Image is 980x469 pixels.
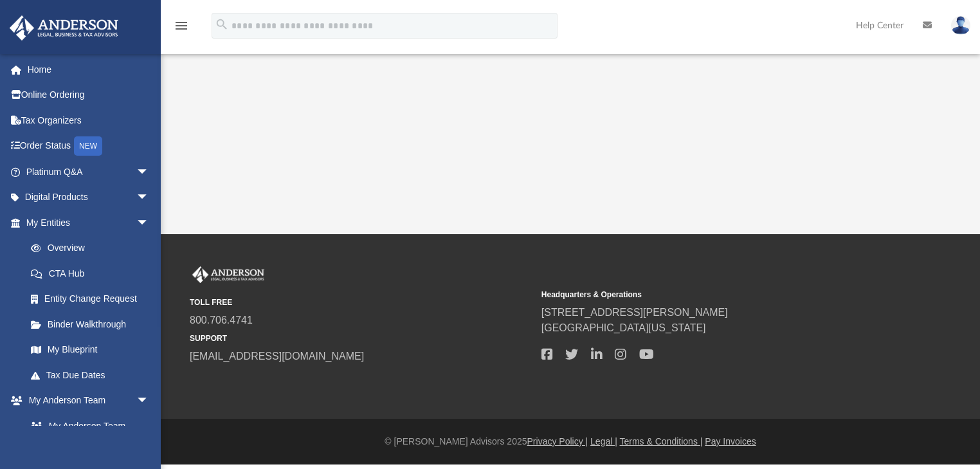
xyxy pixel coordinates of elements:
[136,388,162,414] span: arrow_drop_down
[951,16,970,35] img: User Pic
[9,107,168,133] a: Tax Organizers
[18,286,168,312] a: Entity Change Request
[174,18,189,33] i: menu
[9,185,168,210] a: Digital Productsarrow_drop_down
[161,435,980,448] div: © [PERSON_NAME] Advisors 2025
[18,261,168,286] a: CTA Hub
[74,136,102,156] div: NEW
[18,311,168,337] a: Binder Walkthrough
[9,388,162,414] a: My Anderson Teamarrow_drop_down
[190,266,267,283] img: Anderson Advisors Platinum Portal
[9,82,168,108] a: Online Ordering
[705,436,756,446] a: Pay Invoices
[136,185,162,211] span: arrow_drop_down
[541,322,706,333] a: [GEOGRAPHIC_DATA][US_STATE]
[9,57,168,82] a: Home
[18,337,162,363] a: My Blueprint
[9,159,168,185] a: Platinum Q&Aarrow_drop_down
[9,133,168,160] a: Order StatusNEW
[541,307,728,318] a: [STREET_ADDRESS][PERSON_NAME]
[136,210,162,236] span: arrow_drop_down
[541,289,884,300] small: Headquarters & Operations
[9,210,168,235] a: My Entitiesarrow_drop_down
[215,17,229,32] i: search
[190,297,532,308] small: TOLL FREE
[527,436,588,446] a: Privacy Policy |
[174,24,189,33] a: menu
[136,159,162,185] span: arrow_drop_down
[190,351,364,362] a: [EMAIL_ADDRESS][DOMAIN_NAME]
[18,235,168,261] a: Overview
[590,436,617,446] a: Legal |
[190,333,532,344] small: SUPPORT
[190,315,253,326] a: 800.706.4741
[620,436,703,446] a: Terms & Conditions |
[18,362,168,388] a: Tax Due Dates
[18,413,156,439] a: My Anderson Team
[6,15,122,41] img: Anderson Advisors Platinum Portal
